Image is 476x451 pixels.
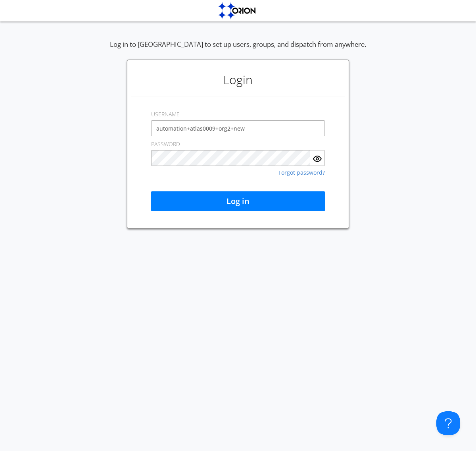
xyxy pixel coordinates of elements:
[110,40,366,60] div: Log in to [GEOGRAPHIC_DATA] to set up users, groups, and dispatch from anywhere.
[278,170,325,175] a: Forgot password?
[151,191,325,211] button: Log in
[313,154,322,164] img: eye.svg
[151,140,180,148] label: PASSWORD
[131,64,345,96] h1: Login
[151,110,180,118] label: USERNAME
[310,150,325,166] button: Show Password
[151,150,310,166] input: Password
[436,411,460,435] iframe: Toggle Customer Support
